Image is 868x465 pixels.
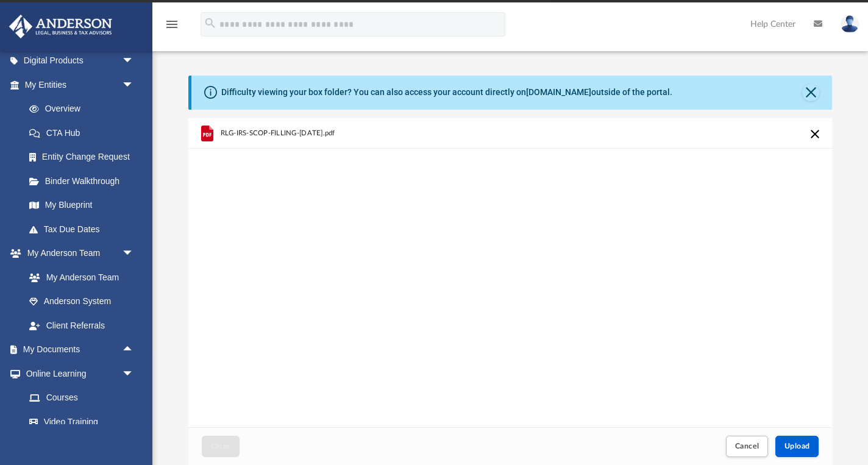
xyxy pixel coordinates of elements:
a: Binder Walkthrough [17,169,152,193]
a: My Anderson Team [17,265,140,289]
span: Cancel [735,442,759,450]
a: menu [165,23,179,32]
span: Close [211,442,230,450]
a: CTA Hub [17,121,152,145]
span: arrow_drop_down [122,241,146,266]
a: Online Learningarrow_drop_down [9,361,146,386]
img: Anderson Advisors Platinum Portal [5,15,116,38]
a: [DOMAIN_NAME] [526,87,591,97]
img: User Pic [841,15,859,33]
a: Entity Change Request [17,145,152,169]
button: Close [802,84,819,101]
div: grid [188,118,833,428]
a: My Documentsarrow_drop_up [9,338,146,362]
a: Video Training [17,410,140,434]
a: Digital Productsarrow_drop_down [9,49,152,73]
button: Cancel this upload [808,127,822,141]
div: Upload [188,118,833,465]
a: Client Referrals [17,313,146,338]
a: My Blueprint [17,193,146,218]
a: My Entitiesarrow_drop_down [9,73,152,97]
a: Courses [17,386,146,410]
span: arrow_drop_down [122,49,146,74]
a: Tax Due Dates [17,217,152,241]
i: search [204,16,217,30]
span: arrow_drop_up [122,338,146,363]
button: Close [202,436,240,457]
i: menu [165,17,179,32]
a: Overview [17,97,152,121]
span: arrow_drop_down [122,73,146,98]
span: arrow_drop_down [122,361,146,386]
button: Cancel [726,436,769,457]
span: RLG-IRS-SCOP-FILLING-[DATE].pdf [220,129,335,137]
a: Anderson System [17,289,146,314]
div: Difficulty viewing your box folder? You can also access your account directly on outside of the p... [221,86,672,99]
a: My Anderson Teamarrow_drop_down [9,241,146,266]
